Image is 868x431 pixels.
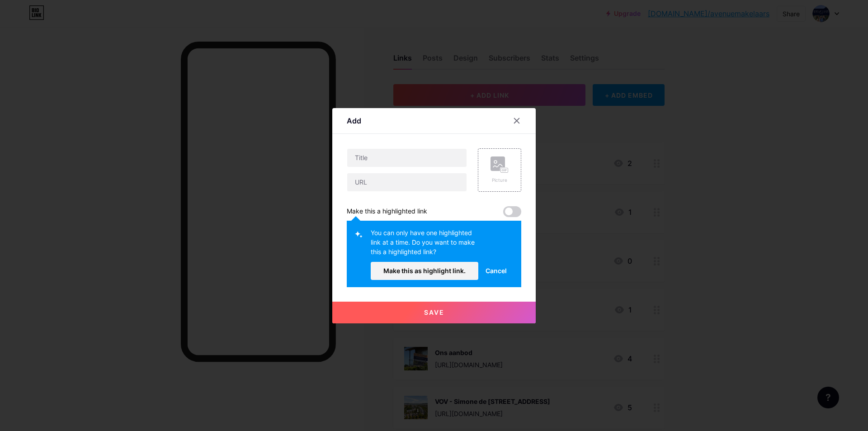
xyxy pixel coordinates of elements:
span: Make this as highlight link. [383,267,466,275]
button: Cancel [478,262,514,280]
input: Title [347,149,467,167]
span: Save [424,308,444,316]
button: Save [332,302,536,323]
div: Make this a highlighted link [347,206,427,217]
div: Picture [491,177,509,184]
span: Cancel [486,266,507,275]
button: Make this as highlight link. [371,262,478,280]
div: You can only have one highlighted link at a time. Do you want to make this a highlighted link? [371,228,478,262]
div: Add [347,115,361,126]
input: URL [347,173,467,191]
